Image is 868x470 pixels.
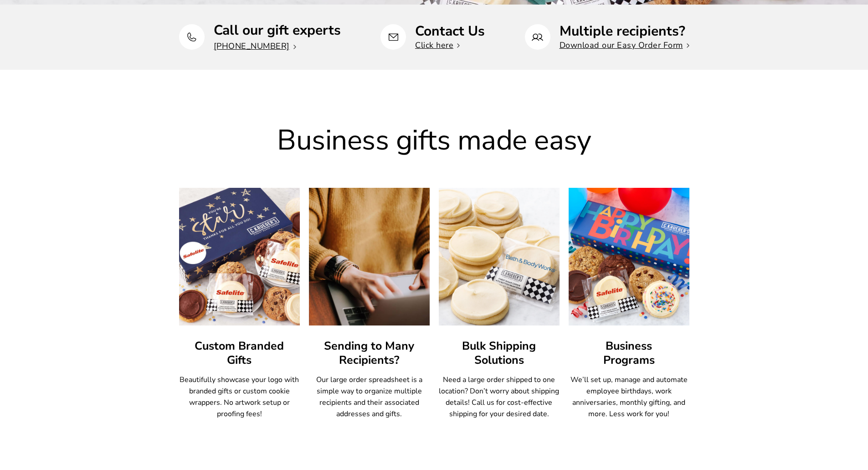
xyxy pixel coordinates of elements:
[560,40,689,51] a: Download our Easy Order Form
[179,374,300,420] p: Beautifully showcase your logo with branded gifts or custom cookie wrappers. No artwork setup or ...
[173,181,306,332] img: Custom Branded Gifts
[439,188,560,325] img: Bulk Shipping Solutions
[214,41,296,52] a: [PHONE_NUMBER]
[569,339,689,367] h3: Business Programs
[186,31,197,43] img: Call our gift experts
[415,24,485,38] p: Contact Us
[214,23,341,37] p: Call our gift experts
[532,31,543,43] img: Multiple recipients?
[309,339,430,367] h3: Sending to Many Recipients?
[309,188,430,325] img: Sending to Many Recipients?
[309,374,430,420] p: Our large order spreadsheet is a simple way to organize multiple recipients and their associated ...
[388,31,399,43] img: Contact Us
[569,374,689,420] p: We’ll set up, manage and automate employee birthdays, work anniversaries, monthly gifting, and mo...
[569,188,689,325] img: Business Programs
[439,374,560,420] p: Need a large order shipped to one location? Don’t worry about shipping details! Call us for cost-...
[415,40,460,51] a: Click here
[439,339,560,367] h3: Bulk Shipping Solutions
[179,125,689,156] h2: Business gifts made easy
[179,339,300,367] h3: Custom Branded Gifts
[560,24,689,38] p: Multiple recipients?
